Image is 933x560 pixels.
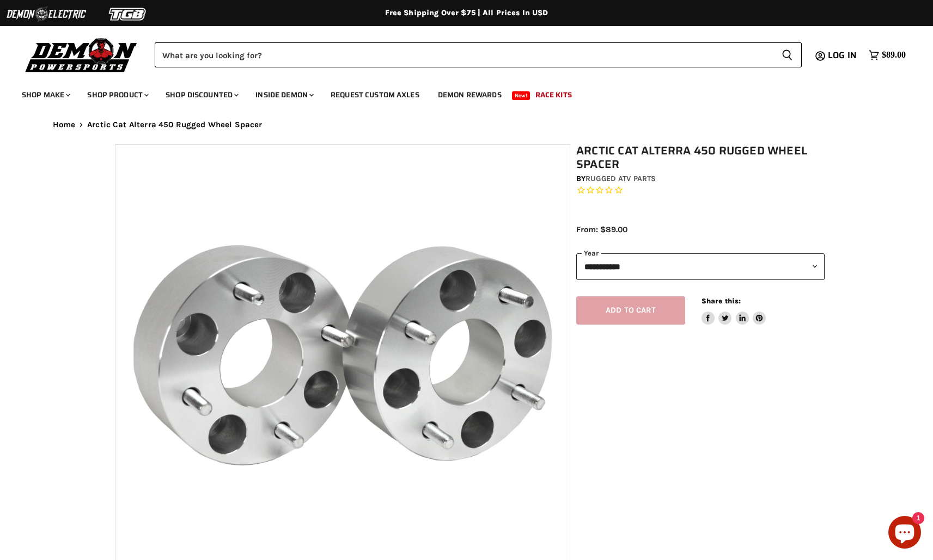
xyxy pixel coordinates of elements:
ul: Main menu [14,79,903,106]
aside: Share this: [702,296,766,325]
div: Free Shipping Over $75 | All Prices In USD [31,8,902,18]
a: Rugged ATV Parts [586,174,656,183]
img: Demon Electric Logo 2 [5,4,87,24]
a: $89.00 [863,47,911,63]
span: $89.00 [882,50,906,60]
nav: Breadcrumbs [31,120,902,129]
a: Race Kits [527,84,580,106]
span: Share this: [702,297,741,305]
a: Shop Discounted [157,84,245,106]
button: Search [773,42,802,67]
input: Search [155,42,773,67]
span: From: $89.00 [576,225,627,234]
a: Request Custom Axles [322,84,428,106]
div: by [576,173,825,185]
a: Shop Make [14,84,77,106]
span: Rated 0.0 out of 5 stars 0 reviews [576,185,825,196]
a: Demon Rewards [430,84,510,106]
inbox-online-store-chat: Shopify online store chat [885,516,924,551]
span: Log in [828,48,857,62]
span: New! [512,91,530,100]
span: Arctic Cat Alterra 450 Rugged Wheel Spacer [87,120,262,129]
img: TGB Logo 2 [87,4,169,24]
a: Inside Demon [247,84,320,106]
form: Product [155,42,802,67]
select: year [576,253,825,280]
a: Log in [823,51,863,60]
h1: Arctic Cat Alterra 450 Rugged Wheel Spacer [576,144,825,171]
img: Demon Powersports [22,35,141,74]
a: Shop Product [79,84,155,106]
a: Home [53,120,76,129]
